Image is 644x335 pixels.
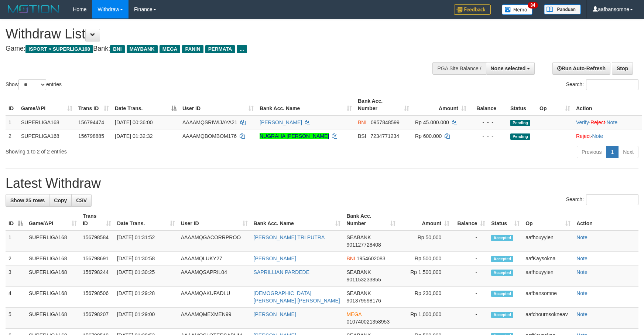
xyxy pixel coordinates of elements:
[6,194,49,207] a: Show 25 rows
[346,319,390,325] span: Copy 010740021358953 to clipboard
[254,256,296,261] a: [PERSON_NAME]
[346,298,381,304] span: Copy 901379598176 to clipboard
[491,312,513,318] span: Accepted
[398,265,452,287] td: Rp 1,500,000
[523,209,573,230] th: Op: activate to sort column ascending
[260,119,302,125] a: [PERSON_NAME]
[398,209,452,230] th: Amount: activate to sort column ascending
[78,119,104,125] span: 156794474
[26,252,80,265] td: SUPERLIGA168
[592,133,603,139] a: Note
[576,269,588,275] a: Note
[432,62,486,75] div: PGA Site Balance /
[257,94,355,115] th: Bank Acc. Name: activate to sort column ascending
[523,308,573,329] td: aafchournsokneav
[452,265,488,287] td: -
[18,94,75,115] th: Game/API: activate to sort column ascending
[254,269,309,275] a: SAPRILLIAN PARDEDE
[412,94,469,115] th: Amount: activate to sort column ascending
[178,265,251,287] td: AAAAMQSAPRIL04
[472,132,504,140] div: - - -
[80,308,114,329] td: 156798207
[346,290,371,296] span: SEABANK
[357,256,386,261] span: Copy 1954602083 to clipboard
[251,209,344,230] th: Bank Acc. Name: activate to sort column ascending
[110,45,124,53] span: BNI
[75,94,112,115] th: Trans ID: activate to sort column ascending
[491,65,526,71] span: None selected
[18,79,46,90] select: Showentries
[576,119,589,125] a: Verify
[26,287,80,308] td: SUPERLIGA168
[510,120,530,126] span: Pending
[127,45,158,53] span: MAYBANK
[398,308,452,329] td: Rp 1,000,000
[346,234,371,240] span: SEABANK
[26,308,80,329] td: SUPERLIGA168
[114,252,178,265] td: [DATE] 01:30:58
[576,256,588,261] a: Note
[6,145,263,155] div: Showing 1 to 2 of 2 entries
[566,79,638,90] label: Search:
[115,133,153,139] span: [DATE] 01:32:32
[6,4,62,15] img: MOTION_logo.png
[491,291,513,297] span: Accepted
[358,119,366,125] span: BNI
[452,230,488,252] td: -
[454,4,491,15] img: Feedback.jpg
[178,308,251,329] td: AAAAMQMEXMEN99
[25,45,93,53] span: ISPORT > SUPERLIGA168
[112,94,179,115] th: Date Trans.: activate to sort column descending
[114,265,178,287] td: [DATE] 01:30:25
[469,94,507,115] th: Balance
[254,290,340,304] a: [DEMOGRAPHIC_DATA][PERSON_NAME] [PERSON_NAME]
[26,230,80,252] td: SUPERLIGA168
[115,119,153,125] span: [DATE] 00:36:00
[371,119,400,125] span: Copy 0957848599 to clipboard
[544,4,581,14] img: panduan.png
[573,209,638,230] th: Action
[18,115,75,129] td: SUPERLIGA168
[178,230,251,252] td: AAAAMQGACORRPROO
[612,62,633,75] a: Stop
[618,146,638,158] a: Next
[586,194,638,205] input: Search:
[178,252,251,265] td: AAAAMQLUKY27
[523,287,573,308] td: aafbansomne
[6,94,18,115] th: ID
[26,209,80,230] th: Game/API: activate to sort column ascending
[237,45,247,53] span: ...
[346,311,361,317] span: MEGA
[452,209,488,230] th: Balance: activate to sort column ascending
[114,209,178,230] th: Date Trans.: activate to sort column ascending
[491,235,513,241] span: Accepted
[510,133,530,140] span: Pending
[576,234,588,240] a: Note
[6,45,422,53] h4: Game: Bank:
[346,256,355,261] span: BNI
[54,197,67,203] span: Copy
[398,252,452,265] td: Rp 500,000
[6,27,422,41] h1: Withdraw List
[178,287,251,308] td: AAAAMQAKUFADLU
[358,133,366,139] span: BSI
[10,197,45,203] span: Show 25 rows
[566,194,638,205] label: Search:
[415,133,442,139] span: Rp 600.000
[114,230,178,252] td: [DATE] 01:31:52
[6,308,26,329] td: 5
[178,209,251,230] th: User ID: activate to sort column ascending
[452,287,488,308] td: -
[398,287,452,308] td: Rp 230,000
[18,129,75,143] td: SUPERLIGA168
[6,79,62,90] label: Show entries
[76,197,87,203] span: CSV
[114,287,178,308] td: [DATE] 01:29:28
[343,209,398,230] th: Bank Acc. Number: activate to sort column ascending
[523,230,573,252] td: aafhouyyien
[576,311,588,317] a: Note
[6,115,18,129] td: 1
[523,265,573,287] td: aafhouyyien
[260,133,329,139] a: NUGRAHA [PERSON_NAME]
[80,265,114,287] td: 156798244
